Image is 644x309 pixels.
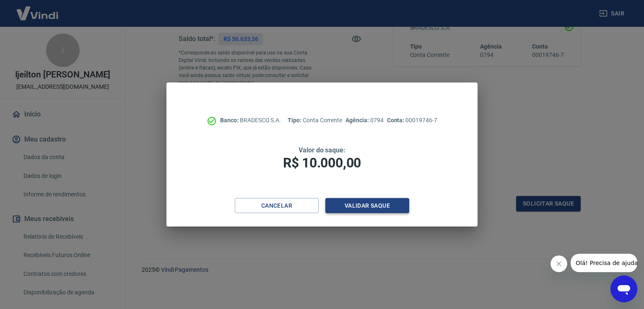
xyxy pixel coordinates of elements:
[288,117,303,124] span: Tipo:
[610,276,637,302] iframe: Botão para abrir a janela de mensagens
[571,254,637,272] iframe: Mensagem da empresa
[5,6,70,13] span: Olá! Precisa de ajuda?
[288,116,342,125] p: Conta Corrente
[235,198,319,214] button: Cancelar
[551,255,567,272] iframe: Fechar mensagem
[387,116,437,125] p: 00019746-7
[325,198,409,214] button: Validar saque
[345,116,383,125] p: 0794
[283,155,361,171] span: R$ 10.000,00
[345,117,370,124] span: Agência:
[387,117,406,124] span: Conta:
[220,117,240,124] span: Banco:
[220,116,281,125] p: BRADESCO S.A.
[299,146,345,154] span: Valor do saque:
